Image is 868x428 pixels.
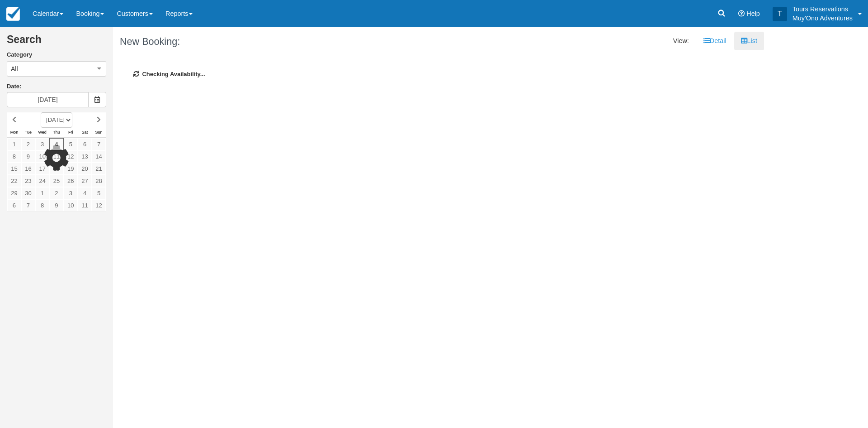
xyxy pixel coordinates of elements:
i: Help [738,10,745,17]
label: Category [7,51,106,59]
img: checkfront-main-nav-mini-logo.png [6,7,20,21]
span: Help [746,10,760,17]
h1: New Booking: [120,36,432,47]
a: 4 [49,138,63,150]
li: View: [666,32,696,50]
p: Tours Reservations [793,5,853,14]
p: Muy'Ono Adventures [793,14,853,23]
button: All [7,61,106,77]
a: List [734,32,764,50]
a: Detail [697,32,733,50]
span: All [11,64,18,73]
h2: Search [7,34,106,51]
div: T [773,7,787,21]
div: Checking Availability... [120,57,757,92]
label: Date: [7,82,106,91]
